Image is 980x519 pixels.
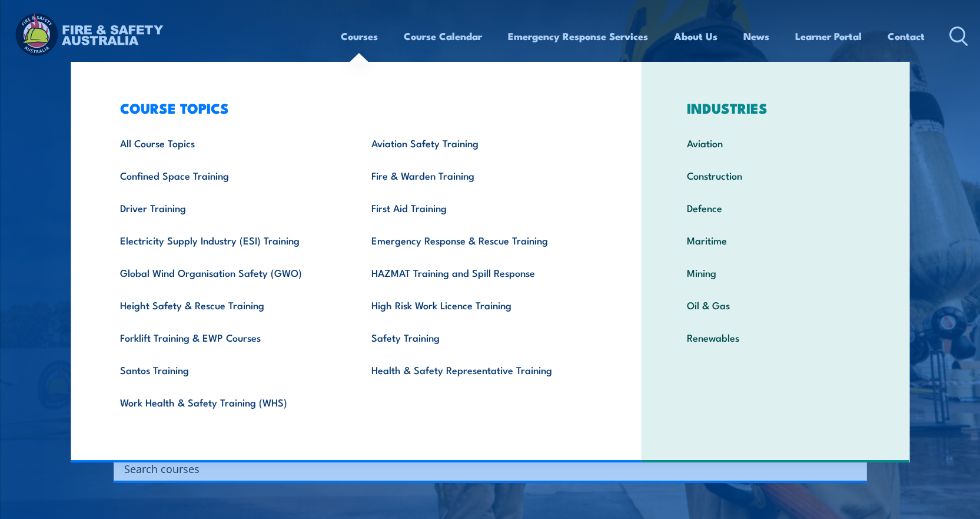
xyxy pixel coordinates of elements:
a: Forklift Training & EWP Courses [102,321,353,353]
a: Height Safety & Rescue Training [102,289,353,321]
a: All Course Topics [102,127,353,159]
a: Safety Training [353,321,604,353]
a: High Risk Work Licence Training [353,289,604,321]
a: Course Calendar [404,21,482,52]
a: Mining [669,256,882,289]
a: Work Health & Safety Training (WHS) [102,386,353,418]
a: Emergency Response Services [508,21,648,52]
h3: INDUSTRIES [669,100,882,116]
a: Health & Safety Representative Training [353,353,604,386]
a: Driver Training [102,191,353,224]
a: Fire & Warden Training [353,159,604,191]
a: Construction [669,159,882,191]
a: Confined Space Training [102,159,353,191]
a: Electricity Supply Industry (ESI) Training [102,224,353,256]
form: Search form [127,460,843,477]
button: Search magnifier button [846,460,863,477]
h3: COURSE TOPICS [102,100,604,116]
a: HAZMAT Training and Spill Response [353,256,604,289]
a: Renewables [669,321,882,353]
a: Oil & Gas [669,289,882,321]
a: Maritime [669,224,882,256]
a: Contact [888,21,925,52]
a: Santos Training [102,353,353,386]
input: Search input [124,460,841,477]
a: About Us [674,21,717,52]
a: Defence [669,191,882,224]
a: Aviation Safety Training [353,127,604,159]
a: Learner Portal [795,21,862,52]
a: Courses [341,21,378,52]
a: First Aid Training [353,191,604,224]
a: News [743,21,769,52]
a: Emergency Response & Rescue Training [353,224,604,256]
a: Global Wind Organisation Safety (GWO) [102,256,353,289]
a: Aviation [669,127,882,159]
